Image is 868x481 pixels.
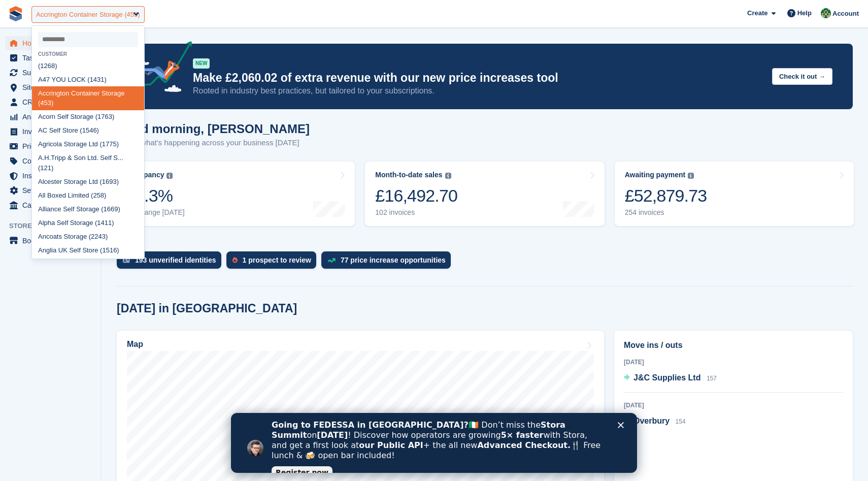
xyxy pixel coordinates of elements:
div: (1268) [32,59,144,73]
a: menu [5,95,96,109]
img: icon-info-grey-7440780725fd019a000dd9b08b2336e03edf1995a4989e88bcd33f0948082b44.svg [166,173,173,179]
div: 1 prospect to review [243,256,311,264]
a: 1 prospect to review [226,251,321,274]
div: £52,879.73 [625,185,707,206]
div: NEW [193,58,210,69]
div: A47 YOU LOCK (1431) [32,73,144,86]
div: Accrington Container Storage (453) [36,10,140,20]
p: Here's what's happening across your business [DATE] [117,137,310,149]
a: J&C Supplies Ltd 157 [624,372,717,385]
iframe: Intercom live chat banner [231,413,637,473]
span: Tasks [22,51,83,65]
a: 193 unverified identities [117,251,226,274]
div: A.H.Tripp & Son Ltd. Self S... (121) [32,151,144,175]
div: AC Self Store (1546) [32,124,144,138]
img: price_increase_opportunities-93ffe204e8149a01c8c9dc8f82e8f89637d9d84a8eef4429ea346261dce0b2c0.svg [327,258,336,263]
div: Alpha Self Storage (1411) [32,216,144,230]
div: 77 price increase opportunities [341,256,446,264]
div: 193 unverified identities [135,256,216,264]
a: Month-to-date sales £16,492.70 102 invoices [365,162,604,226]
span: Sites [22,80,83,94]
a: menu [5,66,96,80]
span: Invoices [22,124,83,139]
p: Rooted in industry best practices, but tailored to your subscriptions. [193,85,764,97]
span: Home [22,36,83,50]
a: 77 price increase opportunities [321,251,456,274]
div: Ancoats Storage (2243) [32,230,144,243]
span: Account [832,9,859,19]
span: Overbury [633,416,670,425]
span: Coupons [22,154,83,168]
div: Customer [32,51,144,57]
a: menu [5,169,96,183]
span: Storefront [9,221,101,231]
img: Aaron [821,8,831,18]
span: 157 [707,375,717,382]
a: menu [5,154,96,168]
span: J&C Supplies Ltd [633,373,700,382]
a: menu [5,198,96,212]
span: Insurance [22,169,83,183]
div: [DATE] [624,401,843,410]
img: stora-icon-8386f47178a22dfd0bd8f6a31ec36ba5ce8667c1dd55bd0f319d3a0aa187defe.svg [8,6,23,21]
img: icon-info-grey-7440780725fd019a000dd9b08b2336e03edf1995a4989e88bcd33f0948082b44.svg [688,173,694,179]
div: Month-to-date sales [375,171,442,179]
a: menu [5,80,96,94]
span: Create [747,8,767,18]
div: Alcester Storage Ltd (1693) [32,175,144,188]
div: Alliance Self Storage (1669) [32,202,144,216]
a: menu [5,110,96,124]
span: Subscriptions [22,66,83,80]
a: menu [5,183,96,198]
span: Booking Portal [22,234,83,248]
h2: [DATE] in [GEOGRAPHIC_DATA] [117,302,297,315]
img: prospect-51fa495bee0391a8d652442698ab0144808aea92771e9ea1ae160a38d050c398.svg [232,257,238,263]
div: Close [387,9,397,15]
span: Pricing [22,139,83,153]
a: Register now [41,53,102,66]
div: Accrington Container Storage (453) [32,86,144,110]
img: price-adjustments-announcement-icon-8257ccfd72463d97f412b2fc003d46551f7dbcb40ab6d574587a9cd5c0d94... [121,41,192,99]
a: Occupancy 88.3% No change [DATE] [116,162,355,226]
span: Analytics [22,110,83,124]
p: ACTIONS [117,241,853,247]
div: £16,492.70 [375,185,457,206]
div: Occupancy [126,171,164,179]
span: Help [797,8,812,18]
a: menu [5,139,96,153]
h2: Move ins / outs [624,339,843,351]
div: All Boxed Limited (258) [32,188,144,202]
span: 154 [676,418,686,425]
span: CRM [22,95,83,109]
h2: Map [127,340,143,349]
div: Anglia UK Self Store (1516) [32,243,144,257]
img: verify_identity-adf6edd0f0f0b5bbfe63781bf79b02c33cf7c696d77639b501bdc392416b5a36.svg [123,257,130,263]
h1: Good morning, [PERSON_NAME] [117,122,310,136]
span: Settings [22,183,83,198]
div: 254 invoices [625,208,707,217]
img: icon-info-grey-7440780725fd019a000dd9b08b2336e03edf1995a4989e88bcd33f0948082b44.svg [445,173,451,179]
div: Awaiting payment [625,171,686,179]
div: Agricola Storage Ltd (1775) [32,138,144,151]
div: No change [DATE] [126,208,185,217]
div: 102 invoices [375,208,457,217]
a: menu [5,124,96,139]
button: Check it out → [772,68,832,85]
a: menu [5,36,96,50]
a: Overbury 154 [624,415,686,428]
div: [DATE] [624,358,843,367]
p: Make £2,060.02 of extra revenue with our new price increases tool [193,71,764,85]
a: menu [5,234,96,248]
span: Capital [22,198,83,212]
div: Acorn Self Storage (1763) [32,110,144,124]
div: 88.3% [126,185,185,206]
a: Awaiting payment £52,879.73 254 invoices [615,162,854,226]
